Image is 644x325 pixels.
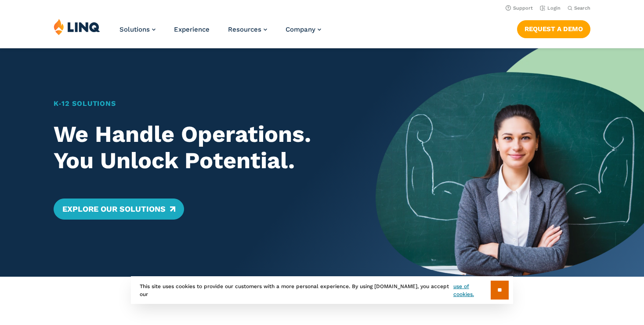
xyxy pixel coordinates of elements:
a: Resources [228,25,267,33]
a: Company [286,25,321,33]
div: This site uses cookies to provide our customers with a more personal experience. By using [DOMAIN... [131,276,513,304]
a: Login [540,5,561,11]
button: Open Search Bar [568,5,590,11]
a: Experience [174,25,210,33]
img: LINQ | K‑12 Software [54,18,100,35]
h1: K‑12 Solutions [54,98,349,109]
a: use of cookies. [453,282,491,298]
h2: We Handle Operations. You Unlock Potential. [54,121,349,174]
span: Search [574,5,590,11]
a: Explore Our Solutions [54,199,184,220]
a: Solutions [119,25,156,33]
nav: Primary Navigation [119,18,321,47]
nav: Button Navigation [517,18,590,38]
span: Company [286,25,315,33]
span: Solutions [119,25,150,33]
a: Support [506,5,533,11]
a: Request a Demo [517,20,590,38]
img: Home Banner [376,48,644,277]
span: Resources [228,25,261,33]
